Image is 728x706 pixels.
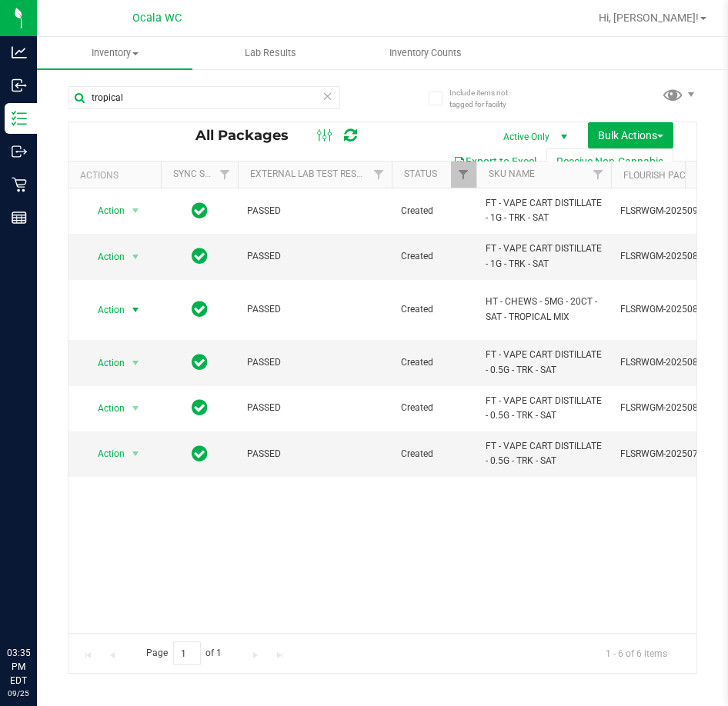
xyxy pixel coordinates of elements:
span: select [126,352,145,374]
span: PASSED [247,249,382,264]
span: Action [84,398,125,419]
span: In Sync [192,351,208,373]
button: Bulk Actions [588,122,673,148]
a: SKU Name [489,168,535,179]
span: Created [401,355,467,370]
span: PASSED [247,302,382,317]
span: All Packages [195,127,304,144]
span: Include items not tagged for facility [449,87,526,110]
span: FT - VAPE CART DISTILLATE - 1G - TRK - SAT [486,196,602,225]
span: Hi, [PERSON_NAME]! [599,12,699,24]
inline-svg: Retail [12,177,27,192]
span: Created [401,204,467,218]
a: Status [404,168,437,179]
span: Created [401,447,467,461]
iframe: Resource center [15,583,62,629]
span: FT - VAPE CART DISTILLATE - 0.5G - TRK - SAT [486,394,602,423]
span: In Sync [192,443,208,465]
span: HT - CHEWS - 5MG - 20CT - SAT - TROPICAL MIX [486,295,602,324]
span: select [126,443,145,465]
inline-svg: Inventory [12,111,27,126]
span: Bulk Actions [598,129,663,142]
a: Inventory [37,37,192,69]
input: 1 [173,641,201,665]
inline-svg: Reports [12,210,27,225]
inline-svg: Inbound [12,78,27,93]
span: FT - VAPE CART DISTILLATE - 0.5G - TRK - SAT [486,439,602,468]
span: Ocala WC [132,12,182,25]
span: PASSED [247,447,382,461]
span: In Sync [192,200,208,221]
a: External Lab Test Result [250,168,371,179]
a: Filter [212,162,238,188]
span: Clear [322,86,333,106]
span: Action [84,352,125,374]
a: Inventory Counts [348,37,503,69]
span: Action [84,246,125,268]
span: PASSED [247,355,382,370]
span: Action [84,299,125,321]
span: PASSED [247,401,382,415]
a: Filter [366,162,392,188]
span: Action [84,200,125,221]
div: Actions [80,170,155,181]
span: select [126,398,145,419]
a: Filter [586,162,611,188]
button: Receive Non-Cannabis [546,148,673,175]
span: Created [401,302,467,317]
span: Inventory [37,46,192,60]
span: Lab Results [224,46,317,60]
span: select [126,246,145,268]
a: Filter [451,162,476,188]
input: Search Package ID, Item Name, SKU, Lot or Part Number... [68,86,340,109]
p: 09/25 [7,688,30,699]
span: Created [401,401,467,415]
inline-svg: Outbound [12,144,27,159]
span: select [126,200,145,221]
span: Action [84,443,125,465]
span: 1 - 6 of 6 items [593,641,680,664]
span: select [126,299,145,321]
span: In Sync [192,245,208,267]
span: Created [401,249,467,264]
button: Export to Excel [443,148,546,175]
span: Page of 1 [133,641,235,665]
span: In Sync [192,397,208,418]
a: Lab Results [192,37,348,69]
inline-svg: Analytics [12,45,27,60]
a: Flourish Package ID [623,170,720,181]
p: 03:35 PM EDT [7,646,30,688]
a: Sync Status [173,168,232,179]
span: FT - VAPE CART DISTILLATE - 0.5G - TRK - SAT [486,348,602,377]
span: In Sync [192,298,208,320]
span: PASSED [247,204,382,218]
span: FT - VAPE CART DISTILLATE - 1G - TRK - SAT [486,241,602,271]
span: Inventory Counts [369,46,483,60]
